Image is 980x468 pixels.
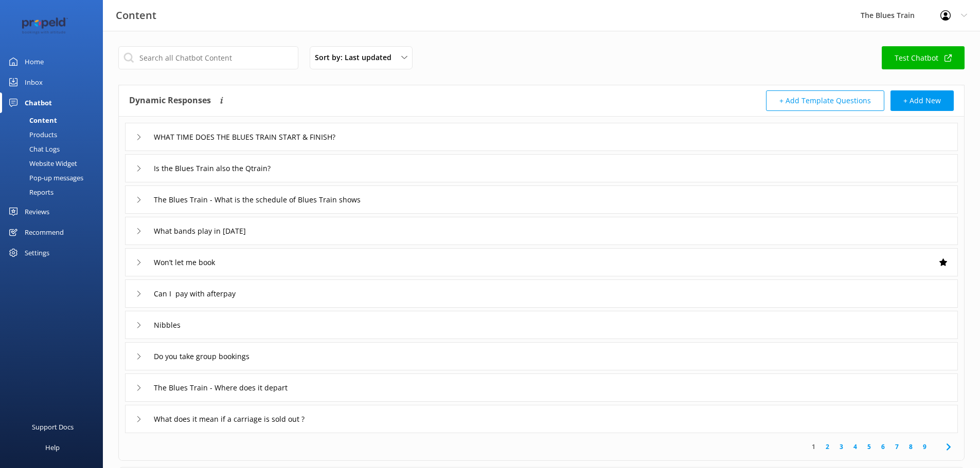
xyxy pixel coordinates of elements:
a: Test Chatbot [882,46,965,69]
div: Home [25,51,44,72]
a: Content [6,113,103,127]
a: 5 [862,442,876,452]
a: 9 [918,442,932,452]
div: Recommend [25,222,64,242]
h4: Dynamic Responses [129,90,211,111]
button: + Add New [890,90,954,111]
a: 6 [876,442,890,452]
div: Chat Logs [6,142,60,156]
div: Settings [25,242,49,263]
div: Pop-up messages [6,171,83,185]
button: + Add Template Questions [766,90,884,111]
span: Sort by: Last updated [315,52,398,63]
img: 12-1677471078.png [15,17,75,34]
a: Reports [6,185,103,199]
a: 8 [904,442,918,452]
div: Reports [6,185,54,199]
a: Website Widget [6,156,103,171]
div: Help [45,437,60,458]
a: 7 [890,442,904,452]
div: Inbox [25,72,43,92]
a: Products [6,127,103,142]
a: 1 [807,442,821,452]
a: 2 [821,442,834,452]
div: Content [6,113,57,127]
div: Website Widget [6,156,77,171]
div: Reviews [25,201,49,222]
a: Chat Logs [6,142,103,156]
a: Pop-up messages [6,171,103,185]
div: Support Docs [32,417,74,437]
div: Chatbot [25,92,52,113]
div: Products [6,127,57,142]
h3: Content [116,7,156,24]
a: 3 [834,442,848,452]
input: Search all Chatbot Content [118,46,298,69]
a: 4 [848,442,862,452]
